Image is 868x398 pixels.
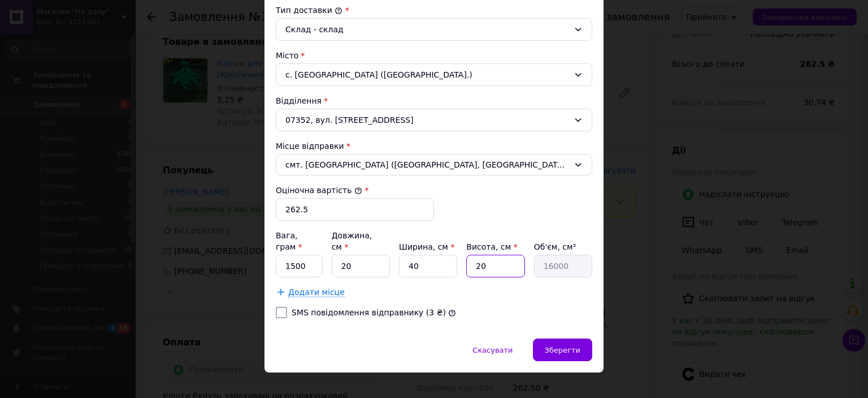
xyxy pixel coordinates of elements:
[276,50,592,61] div: Місто
[545,346,580,354] span: Зберегти
[276,231,302,251] label: Вага, грам
[534,241,592,253] div: Об'єм, см³
[285,159,569,170] span: смт. [GEOGRAPHIC_DATA] ([GEOGRAPHIC_DATA], [GEOGRAPHIC_DATA].); 64660, вул. [STREET_ADDRESS]
[276,140,592,152] div: Місце відправки
[276,63,592,86] div: с. [GEOGRAPHIC_DATA] ([GEOGRAPHIC_DATA].)
[292,308,446,317] label: SMS повідомлення відправнику (3 ₴)
[276,109,592,131] div: 07352, вул. [STREET_ADDRESS]
[276,95,592,106] div: Відділення
[276,5,592,16] div: Тип доставки
[332,231,372,251] label: Довжина, см
[288,288,345,297] span: Додати місце
[466,242,517,251] label: Висота, см
[285,23,569,36] div: Склад - склад
[399,242,454,251] label: Ширина, см
[276,186,362,195] label: Оціночна вартість
[472,346,513,354] span: Скасувати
